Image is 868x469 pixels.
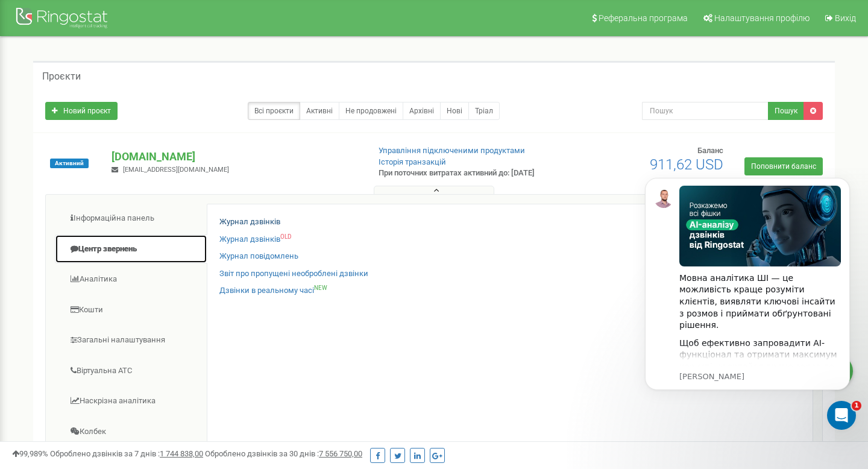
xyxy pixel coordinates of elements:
[280,233,291,240] sup: OLD
[219,234,291,245] a: Журнал дзвінківOLD
[55,326,207,355] a: Загальні налаштування
[768,102,804,120] button: Пошук
[379,157,446,166] a: Історія транзакцій
[697,146,723,155] span: Баланс
[835,13,856,23] span: Вихід
[112,149,359,165] p: [DOMAIN_NAME]
[160,449,203,458] u: 1 744 838,00
[339,102,403,120] a: Не продовжені
[55,295,207,325] a: Кошти
[642,102,769,120] input: Пошук
[219,268,368,280] a: Звіт про пропущені необроблені дзвінки
[714,13,810,23] span: Налаштування профілю
[852,401,861,411] span: 1
[50,159,89,168] span: Активний
[319,449,362,458] u: 7 556 750,00
[12,449,48,458] span: 99,989%
[219,216,280,228] a: Журнал дзвінків
[55,204,207,233] a: Інформаційна панель
[55,265,207,294] a: Аналiтика
[55,386,207,416] a: Наскрізна аналітика
[627,160,868,436] iframe: Intercom notifications повідомлення
[42,71,81,82] h5: Проєкти
[45,102,118,120] a: Новий проєкт
[55,356,207,386] a: Віртуальна АТС
[403,102,441,120] a: Архівні
[827,401,856,430] iframe: Intercom live chat
[440,102,469,120] a: Нові
[55,417,207,447] a: Колбек
[744,157,823,175] a: Поповнити баланс
[314,285,327,291] sup: NEW
[123,166,229,174] span: [EMAIL_ADDRESS][DOMAIN_NAME]
[219,285,327,297] a: Дзвінки в реальному часіNEW
[205,449,362,458] span: Оброблено дзвінків за 30 днів :
[599,13,688,23] span: Реферальна програма
[379,168,559,179] p: При поточних витратах активний до: [DATE]
[300,102,339,120] a: Активні
[468,102,500,120] a: Тріал
[219,251,298,262] a: Журнал повідомлень
[55,234,207,264] a: Центр звернень
[379,146,525,155] a: Управління підключеними продуктами
[248,102,300,120] a: Всі проєкти
[650,156,723,173] span: 911,62 USD
[50,449,203,458] span: Оброблено дзвінків за 7 днів :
